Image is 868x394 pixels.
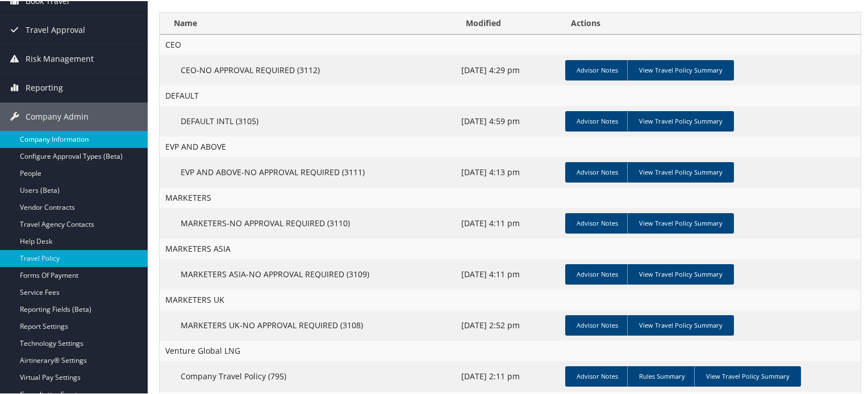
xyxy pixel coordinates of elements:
td: MARKETERS UK-NO APPROVAL REQUIRED (3108) [160,309,456,340]
td: [DATE] 4:59 pm [456,105,561,135]
td: [DATE] 4:13 pm [456,156,561,187]
a: Advisor Notes [565,314,629,334]
a: Advisor Notes [565,110,629,130]
a: View Travel Policy Summary [627,314,734,334]
a: Advisor Notes [565,161,629,181]
a: View Travel Policy Summary [627,212,734,232]
td: EVP AND ABOVE [160,135,861,156]
th: Modified: activate to sort column ascending [456,11,561,33]
td: DEFAULT [160,84,861,105]
a: View Travel Policy Summary [627,161,734,181]
a: Advisor Notes [565,59,629,79]
td: EVP AND ABOVE-NO APPROVAL REQUIRED (3111) [160,156,456,187]
a: View Travel Policy Summary [627,110,734,130]
td: MARKETERS ASIA [160,238,861,258]
td: MARKETERS ASIA-NO APPROVAL REQUIRED (3109) [160,258,456,289]
td: [DATE] 4:29 pm [456,54,561,84]
td: CEO [160,33,861,54]
span: Travel Approval [26,15,85,43]
td: CEO-NO APPROVAL REQUIRED (3112) [160,54,456,84]
a: Rules Summary [627,365,696,385]
span: Reporting [26,73,63,101]
td: [DATE] 4:11 pm [456,207,561,238]
td: Venture Global LNG [160,340,861,360]
td: [DATE] 4:11 pm [456,258,561,289]
td: MARKETERS UK [160,289,861,309]
td: [DATE] 2:52 pm [456,309,561,340]
a: Advisor Notes [565,212,629,232]
a: View Travel Policy Summary [627,59,734,79]
a: Advisor Notes [565,365,629,385]
td: MARKETERS-NO APPROVAL REQUIRED (3110) [160,207,456,238]
span: Risk Management [26,44,94,72]
a: View Travel Policy Summary [627,263,734,283]
th: Actions [561,11,861,33]
a: Advisor Notes [565,263,629,283]
span: Company Admin [26,101,89,130]
td: [DATE] 2:11 pm [456,360,561,391]
td: DEFAULT INTL (3105) [160,105,456,135]
a: View Travel Policy Summary [694,365,801,385]
td: MARKETERS [160,187,861,207]
th: Name: activate to sort column ascending [160,11,456,33]
td: Company Travel Policy (795) [160,360,456,391]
